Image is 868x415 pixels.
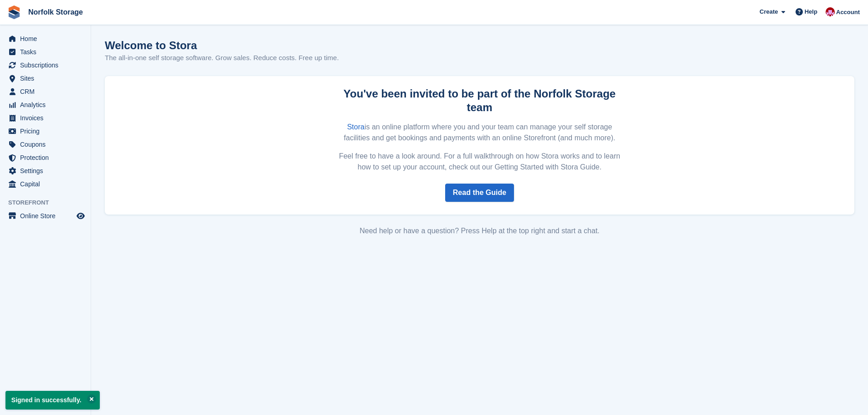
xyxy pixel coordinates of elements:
p: Feel free to have a look around. For a full walkthrough on how Stora works and to learn how to se... [336,151,624,173]
a: menu [5,112,86,124]
a: menu [5,125,86,138]
a: Preview store [75,210,86,221]
span: Home [20,32,75,45]
span: CRM [20,85,75,98]
a: menu [5,164,86,177]
h1: Welcome to Stora [105,39,339,51]
span: Tasks [20,46,75,58]
span: Subscriptions [20,59,75,72]
a: menu [5,72,86,85]
span: Settings [20,164,75,177]
a: menu [5,59,86,72]
span: Account [836,8,860,17]
span: Help [805,7,817,16]
span: Invoices [20,112,75,124]
span: Protection [20,151,75,164]
p: The all-in-one self storage software. Grow sales. Reduce costs. Free up time. [105,53,339,63]
a: menu [5,46,86,58]
a: menu [5,210,86,222]
span: Sites [20,72,75,85]
a: menu [5,98,86,111]
p: is an online platform where you and your team can manage your self storage facilities and get boo... [336,122,624,143]
span: Pricing [20,125,75,138]
span: Analytics [20,98,75,111]
span: Online Store [20,210,75,222]
a: menu [5,178,86,190]
a: menu [5,138,86,151]
img: stora-icon-8386f47178a22dfd0bd8f6a31ec36ba5ce8667c1dd55bd0f319d3a0aa187defe.svg [7,5,21,19]
strong: You've been invited to be part of the Norfolk Storage team [344,87,616,113]
a: Stora [347,123,365,131]
span: Storefront [8,198,91,207]
span: Capital [20,178,75,190]
a: menu [5,151,86,164]
a: Norfolk Storage [25,5,87,20]
div: Need help or have a question? Press Help at the top right and start a chat. [105,225,854,236]
a: menu [5,32,86,45]
a: Read the Guide [445,184,514,202]
a: menu [5,85,86,98]
span: Create [760,7,778,16]
p: Signed in successfully. [5,391,100,410]
img: Sharon McCrory [826,7,835,16]
span: Coupons [20,138,75,151]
